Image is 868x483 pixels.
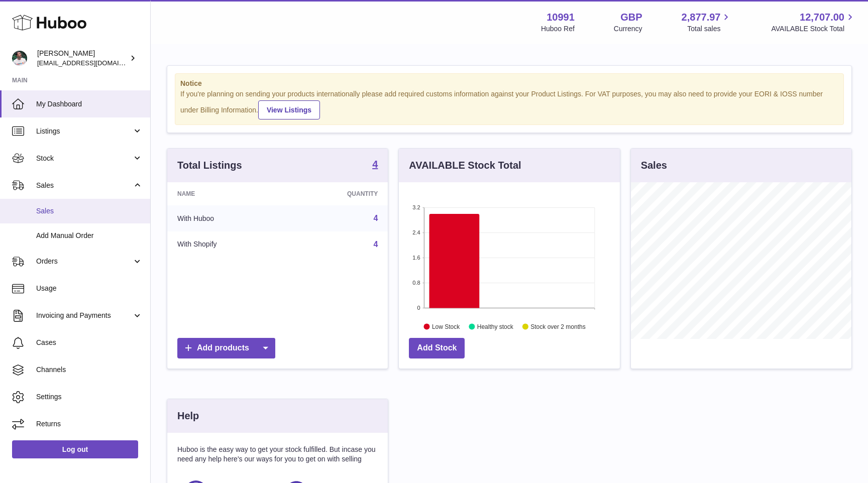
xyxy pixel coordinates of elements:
span: 2,877.97 [682,11,721,24]
span: Sales [36,206,143,216]
a: View Listings [258,100,320,119]
span: Listings [36,127,132,136]
text: 3.2 [413,204,420,210]
strong: Notice [180,79,838,88]
a: Log out [12,440,138,458]
strong: 10991 [547,11,575,24]
span: Cases [36,338,143,347]
div: Huboo Ref [541,24,575,34]
a: Add Stock [409,338,465,358]
span: Add Manual Order [36,231,143,240]
a: 4 [373,240,378,249]
span: My Dashboard [36,99,143,109]
h3: AVAILABLE Stock Total [409,159,521,172]
img: timshieff@gmail.com [12,51,27,66]
h3: Total Listings [177,159,242,172]
strong: GBP [620,11,642,24]
text: 0.8 [413,280,420,286]
h3: Sales [641,159,667,172]
div: Currency [614,24,642,34]
span: 12,707.00 [800,11,844,24]
span: Invoicing and Payments [36,311,132,320]
th: Quantity [286,182,388,205]
span: Channels [36,365,143,375]
span: Total sales [687,24,732,34]
a: 4 [373,214,378,222]
span: Orders [36,257,132,266]
div: [PERSON_NAME] [37,49,128,68]
div: If you're planning on sending your products internationally please add required customs informati... [180,89,838,119]
span: AVAILABLE Stock Total [771,24,856,34]
td: With Huboo [167,205,286,231]
td: With Shopify [167,231,286,258]
a: 4 [372,159,378,171]
h3: Help [177,409,199,423]
strong: 4 [372,159,378,169]
text: 2.4 [413,229,420,235]
text: 1.6 [413,255,420,261]
text: Stock over 2 months [531,323,586,330]
span: Sales [36,181,132,190]
a: 12,707.00 AVAILABLE Stock Total [771,11,856,34]
span: Stock [36,154,132,163]
a: 2,877.97 Total sales [682,11,732,34]
th: Name [167,182,286,205]
span: [EMAIL_ADDRESS][DOMAIN_NAME] [37,59,148,67]
span: Usage [36,284,143,293]
p: Huboo is the easy way to get your stock fulfilled. But incase you need any help here's our ways f... [177,445,378,464]
a: Add products [177,338,275,358]
text: 0 [417,305,420,311]
text: Healthy stock [477,323,514,330]
span: Settings [36,392,143,402]
text: Low Stock [432,323,460,330]
span: Returns [36,419,143,429]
